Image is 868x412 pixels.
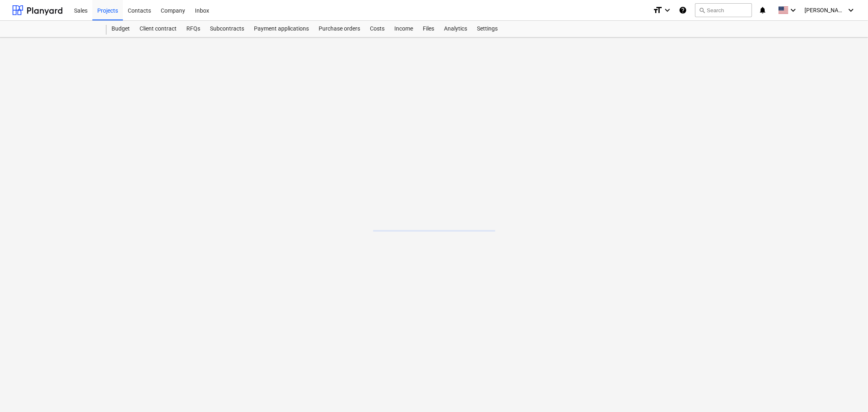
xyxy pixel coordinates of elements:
span: search [699,7,705,13]
a: Payment applications [249,21,314,37]
a: Files [418,21,439,37]
button: Search [695,3,752,17]
span: [PERSON_NAME] [805,7,845,13]
a: Costs [365,21,389,37]
a: Income [389,21,418,37]
i: keyboard_arrow_down [662,5,672,15]
a: Subcontracts [205,21,249,37]
a: Client contract [135,21,181,37]
a: Settings [472,21,503,37]
i: Knowledge base [679,5,687,15]
a: Budget [107,21,135,37]
i: keyboard_arrow_down [788,5,798,15]
a: Analytics [439,21,472,37]
i: notifications [759,5,767,15]
i: format_size [653,5,662,15]
a: Purchase orders [314,21,365,37]
a: RFQs [181,21,205,37]
i: keyboard_arrow_down [846,5,856,15]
